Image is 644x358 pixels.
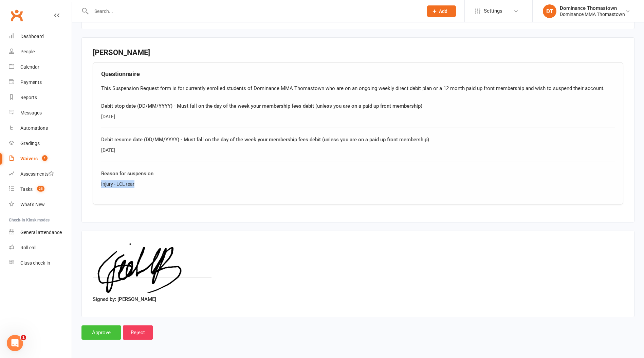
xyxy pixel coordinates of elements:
[543,4,556,18] div: DT
[9,240,72,255] a: Roll call
[20,49,35,54] div: People
[9,166,72,182] a: Assessments
[93,242,211,293] img: image1757713083.png
[101,71,615,77] h4: Questionnaire
[9,59,72,75] a: Calendar
[101,169,615,178] div: Reason for suspension
[8,7,25,24] a: Clubworx
[20,125,48,131] div: Automations
[101,136,615,144] div: Debit resume date (DD/MM/YYYY) - Must fall on the day of the week your membership fees debit (unl...
[9,197,72,212] a: What's New
[560,5,625,11] div: Dominance Thomastown
[20,171,54,177] div: Assessments
[101,180,615,188] div: Injury - LCL tear
[9,136,72,151] a: Gradings
[81,325,121,340] input: Approve
[484,3,502,19] span: Settings
[20,79,42,85] div: Payments
[9,255,72,271] a: Class kiosk mode
[9,105,72,121] a: Messages
[20,64,39,70] div: Calendar
[20,156,38,161] div: Waivers
[560,11,625,17] div: Dominance MMA Thomastown
[20,95,37,100] div: Reports
[20,34,44,39] div: Dashboard
[20,186,33,192] div: Tasks
[37,186,44,192] span: 25
[101,84,615,92] div: This Suspension Request form is for currently enrolled students of Dominance MMA Thomastown who a...
[89,6,418,16] input: Search...
[427,5,456,17] button: Add
[20,260,50,266] div: Class check-in
[9,182,72,197] a: Tasks 25
[20,202,45,207] div: What's New
[9,90,72,105] a: Reports
[9,225,72,240] a: General attendance kiosk mode
[93,49,623,57] h3: [PERSON_NAME]
[9,75,72,90] a: Payments
[439,8,447,14] span: Add
[42,155,48,161] span: 1
[20,245,36,250] div: Roll call
[21,335,26,340] span: 1
[9,44,72,59] a: People
[20,230,62,235] div: General attendance
[101,113,615,120] div: [DATE]
[123,325,153,340] input: Reject
[101,102,615,110] div: Debit stop date (DD/MM/YYYY) - Must fall on the day of the week your membership fees debit (unles...
[20,141,40,146] div: Gradings
[20,110,42,115] div: Messages
[93,295,156,303] label: Signed by: [PERSON_NAME]
[9,121,72,136] a: Automations
[9,151,72,166] a: Waivers 1
[7,335,23,351] iframe: Intercom live chat
[9,29,72,44] a: Dashboard
[101,146,615,154] div: [DATE]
